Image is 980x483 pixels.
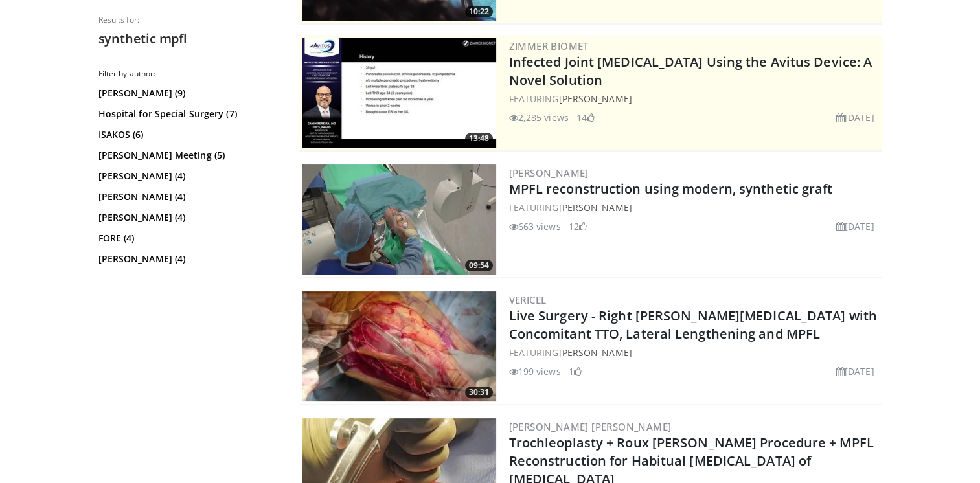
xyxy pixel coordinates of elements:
[302,164,496,275] img: a81c04c1-bdd8-4be5-954b-634b257838e0.300x170_q85_crop-smart_upscale.jpg
[509,293,547,306] a: Vericel
[98,190,277,203] a: [PERSON_NAME] (4)
[98,253,277,265] a: [PERSON_NAME] (4)
[98,15,280,25] p: Results for:
[836,219,874,233] li: [DATE]
[509,346,880,359] div: FEATURING
[465,387,493,398] span: 30:31
[98,170,277,183] a: [PERSON_NAME] (4)
[569,365,582,378] li: 1
[558,93,632,105] a: [PERSON_NAME]
[465,260,493,271] span: 09:54
[302,38,496,148] img: 6109daf6-8797-4a77-88a1-edd099c0a9a9.300x170_q85_crop-smart_upscale.jpg
[509,39,589,52] a: Zimmer Biomet
[302,38,496,148] a: 13:48
[836,111,874,124] li: [DATE]
[558,346,632,359] a: [PERSON_NAME]
[509,365,561,378] li: 199 views
[509,92,880,106] div: FEATURING
[302,164,496,275] a: 09:54
[98,211,277,224] a: [PERSON_NAME] (4)
[509,53,872,89] a: Infected Joint [MEDICAL_DATA] Using the Avitus Device: A Novel Solution
[576,111,595,124] li: 14
[302,291,496,401] a: 30:31
[98,232,277,245] a: FORE (4)
[98,30,280,47] h2: synthetic mpfl
[509,166,589,179] a: [PERSON_NAME]
[509,111,569,124] li: 2,285 views
[509,219,561,233] li: 663 views
[465,133,493,144] span: 13:48
[509,201,880,214] div: FEATURING
[509,420,672,433] a: [PERSON_NAME] [PERSON_NAME]
[509,307,877,343] a: Live Surgery - Right [PERSON_NAME][MEDICAL_DATA] with Concomitant TTO, Lateral Lengthening and MPFL
[98,107,277,120] a: Hospital for Special Surgery (7)
[98,128,277,141] a: ISAKOS (6)
[836,365,874,378] li: [DATE]
[558,201,632,214] a: [PERSON_NAME]
[98,149,277,162] a: [PERSON_NAME] Meeting (5)
[465,6,493,17] span: 10:22
[302,291,496,401] img: f2822210-6046-4d88-9b48-ff7c77ada2d7.300x170_q85_crop-smart_upscale.jpg
[509,180,833,197] a: MPFL reconstruction using modern, synthetic graft
[98,87,277,100] a: [PERSON_NAME] (9)
[98,69,280,79] h3: Filter by author:
[569,219,587,233] li: 12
